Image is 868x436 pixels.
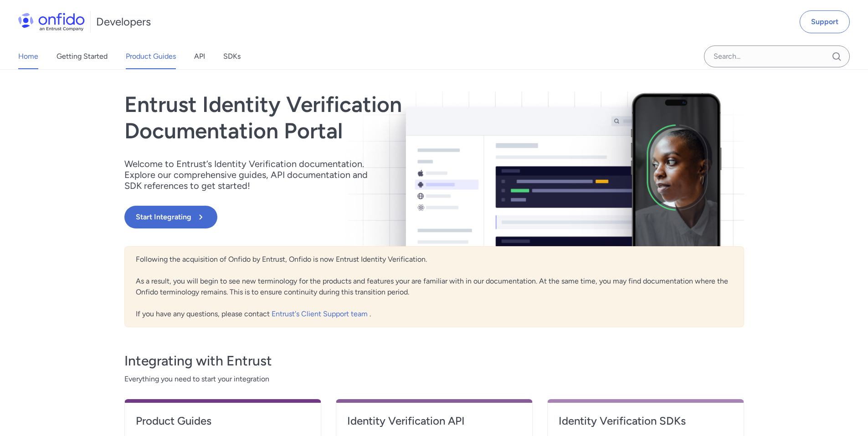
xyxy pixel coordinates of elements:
a: Product Guides [126,44,176,69]
a: API [194,44,205,69]
h4: Product Guides [136,414,310,428]
img: Onfido Logo [18,13,85,31]
h4: Identity Verification SDKs [559,414,733,428]
a: SDKs [223,44,241,69]
h3: Integrating with Entrust [124,352,744,370]
a: Product Guides [136,414,310,436]
input: Onfido search input field [704,46,850,67]
span: Everything you need to start your integration [124,374,744,385]
a: Support [800,10,850,33]
h1: Entrust Identity Verification Documentation Portal [124,91,558,144]
button: Start Integrating [124,206,217,228]
a: Getting Started [56,44,108,69]
a: Identity Verification API [347,414,521,436]
a: Entrust's Client Support team [272,309,370,318]
h4: Identity Verification API [347,414,521,428]
h1: Developers [96,15,151,29]
a: Home [18,44,38,69]
a: Start Integrating [124,206,558,228]
div: Following the acquisition of Onfido by Entrust, Onfido is now Entrust Identity Verification. As a... [124,246,744,327]
a: Identity Verification SDKs [559,414,733,436]
p: Welcome to Entrust’s Identity Verification documentation. Explore our comprehensive guides, API d... [124,158,380,191]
